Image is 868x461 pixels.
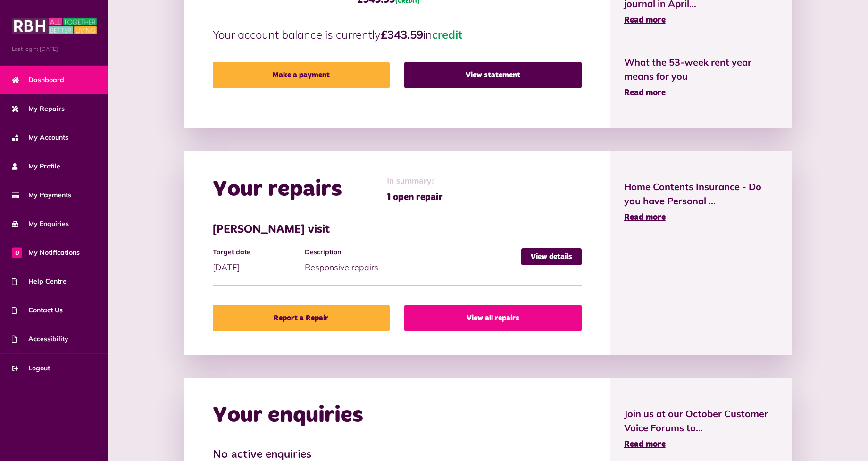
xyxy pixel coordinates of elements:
[381,27,423,42] strong: £343.59
[624,180,778,208] span: Home Contents Insurance - Do you have Personal ...
[12,133,68,142] span: My Accounts
[12,17,97,35] img: MyRBH
[213,26,582,43] p: Your account balance is currently in
[624,407,778,435] span: Join us at our October Customer Voice Forums to...
[305,248,516,256] h4: Description
[521,248,582,265] a: View details
[12,277,67,286] span: Help Centre
[12,247,22,258] span: 0
[624,55,778,100] a: What the 53-week rent year means for you Read more
[387,175,443,188] span: In summary:
[305,248,521,274] div: Responsive repairs
[624,55,778,84] span: What the 53-week rent year means for you
[432,27,462,42] span: credit
[12,334,68,344] span: Accessibility
[12,104,65,114] span: My Repairs
[12,363,50,373] span: Logout
[213,176,342,203] h2: Your repairs
[12,190,71,200] span: My Payments
[213,223,582,237] h3: [PERSON_NAME] visit
[624,407,778,451] a: Join us at our October Customer Voice Forums to... Read more
[624,16,666,25] span: Read more
[213,248,300,256] h4: Target date
[12,75,64,85] span: Dashboard
[387,190,443,204] span: 1 open repair
[624,440,666,449] span: Read more
[213,248,305,274] div: [DATE]
[624,180,778,224] a: Home Contents Insurance - Do you have Personal ... Read more
[12,219,69,229] span: My Enquiries
[624,213,666,222] span: Read more
[404,62,581,88] a: View statement
[12,305,63,315] span: Contact Us
[213,305,390,331] a: Report a Repair
[624,89,666,97] span: Read more
[213,62,390,88] a: Make a payment
[12,45,97,53] span: Last login: [DATE]
[12,161,60,171] span: My Profile
[12,248,80,258] span: My Notifications
[213,402,363,429] h2: Your enquiries
[404,305,581,331] a: View all repairs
